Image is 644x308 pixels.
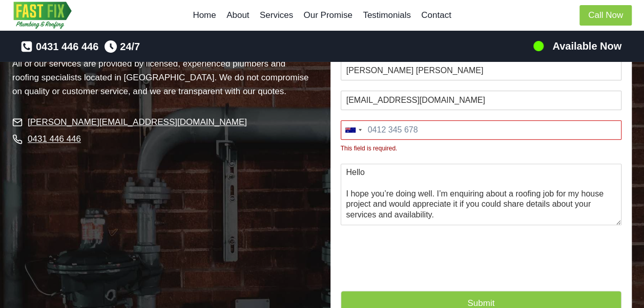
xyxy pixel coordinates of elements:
nav: Primary Navigation [188,3,456,28]
a: Home [188,3,221,28]
a: Testimonials [358,3,416,28]
button: Selected country [341,121,365,139]
a: 0431 446 446 [20,38,98,55]
span: 24/7 [120,38,140,55]
a: [PERSON_NAME][EMAIL_ADDRESS][DOMAIN_NAME] [12,115,247,129]
h5: Available Now [552,38,621,54]
img: 100-percents.png [532,40,545,52]
a: Contact [416,3,456,28]
a: Services [255,3,299,28]
span: [PERSON_NAME][EMAIL_ADDRESS][DOMAIN_NAME] [28,115,247,129]
a: Call Now [579,5,632,26]
label: This field is required. [341,144,622,153]
input: Phone [341,120,622,140]
span: 0431 446 446 [36,38,98,55]
input: Name [341,61,622,80]
p: All of our services are provided by licensed, experienced plumbers and roofing specialists locate... [12,57,314,99]
input: Email [341,91,622,110]
a: 0431 446 446 [28,132,81,146]
a: About [221,3,255,28]
a: Our Promise [298,3,358,28]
